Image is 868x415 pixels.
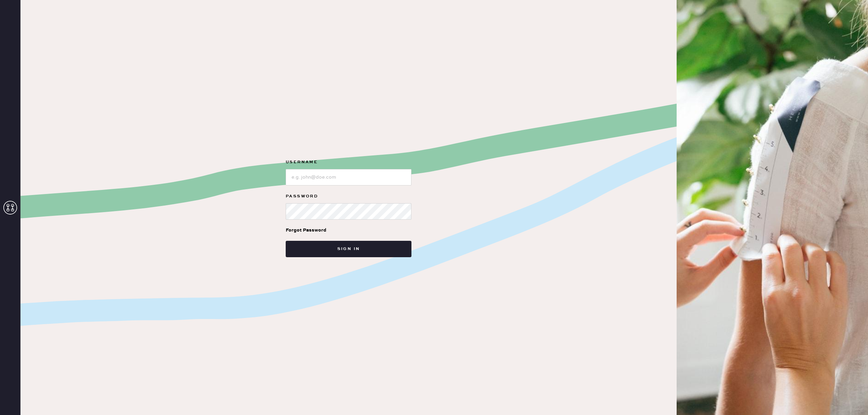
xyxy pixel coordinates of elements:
[286,220,326,241] a: Forgot Password
[286,158,411,166] label: Username
[286,169,411,185] input: e.g. john@doe.com
[286,192,411,200] label: Password
[286,241,411,257] button: Sign in
[286,226,326,234] div: Forgot Password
